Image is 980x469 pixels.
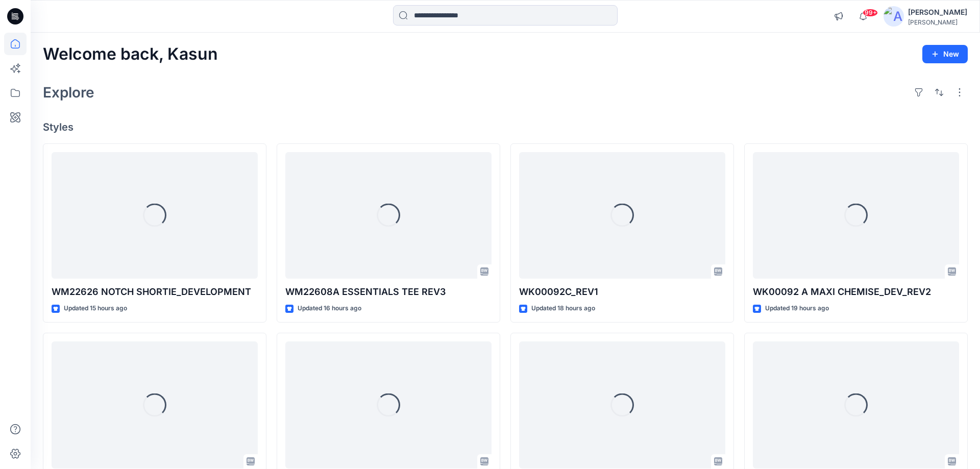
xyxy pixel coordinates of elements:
[922,45,968,63] button: New
[298,303,361,314] p: Updated 16 hours ago
[908,18,967,26] div: [PERSON_NAME]
[908,6,967,18] div: [PERSON_NAME]
[519,285,725,299] p: WK00092C_REV1
[863,9,878,17] span: 99+
[64,303,127,314] p: Updated 15 hours ago
[884,6,904,27] img: avatar
[531,303,595,314] p: Updated 18 hours ago
[43,121,968,133] h4: Styles
[765,303,829,314] p: Updated 19 hours ago
[52,285,258,299] p: WM22626 NOTCH SHORTIE_DEVELOPMENT
[285,285,492,299] p: WM22608A ESSENTIALS TEE REV3
[753,285,959,299] p: WK00092 A MAXI CHEMISE_DEV_REV2
[43,84,94,101] h2: Explore
[43,45,218,64] h2: Welcome back, Kasun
